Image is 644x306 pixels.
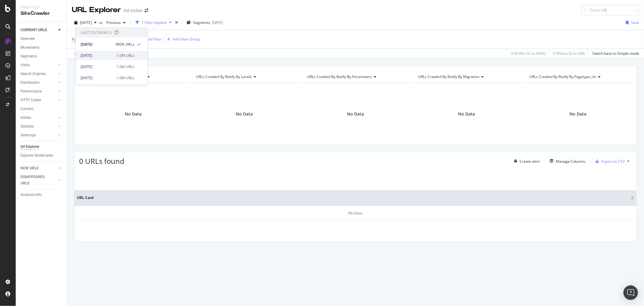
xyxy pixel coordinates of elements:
[81,42,112,47] div: [DATE]
[21,44,62,51] a: Movements
[21,192,42,198] div: Analysis Info
[72,49,89,58] button: Apply
[556,159,585,164] div: Manage Columns
[21,62,30,68] div: Visits
[193,20,210,25] span: Segments
[21,44,40,51] div: Movements
[21,106,62,112] a: Content
[196,74,252,79] span: URLs Crawled By Botify By locale
[21,174,51,187] div: DISAPPEARED URLS
[306,72,404,82] h4: URLs Crawled By Botify By parameters
[123,8,142,14] div: 3M Global
[72,18,99,28] button: [DATE]
[418,74,480,79] span: URLs Crawled By Botify By migration
[21,115,56,121] a: Inlinks
[21,115,31,121] div: Inlinks
[77,195,630,200] span: URL Card
[21,132,56,138] a: Sitemaps
[631,20,639,25] div: Save
[79,156,124,166] span: 0 URLs found
[21,53,62,60] a: Segments
[581,5,639,15] input: Find a URL
[21,5,62,10] div: Analytics
[592,51,639,56] div: Switch back to Simple mode
[623,285,638,300] div: Open Intercom Messenger
[104,18,128,28] button: Previous
[21,97,41,103] div: HTTP Codes
[236,111,253,117] span: No Data
[117,75,134,81] div: 1.0M URLs
[117,53,134,58] div: 1.0M URLs
[21,165,38,171] div: NEW URLS
[569,111,586,117] span: No Data
[21,88,56,95] a: Performance
[520,159,540,164] div: Create alert
[528,72,626,82] h4: URLs Crawled By Botify By pagetype_cln
[173,37,200,42] div: Add Filter Group
[142,20,167,25] div: 1 Filter Applied
[21,36,62,42] a: Overview
[138,36,162,43] button: Add Filter
[184,18,225,28] button: Segments[DATE]
[21,53,37,60] div: Segments
[21,36,35,42] div: Overview
[458,111,475,117] span: No Data
[81,53,113,58] div: [DATE]
[347,111,364,117] span: No Data
[530,74,597,79] span: URLs Crawled By Botify By pagetype_cln
[511,51,546,56] div: 0 % URLs ( 0 on 992K )
[417,72,515,82] h4: URLs Crawled By Botify By migration
[75,206,636,221] div: No Data
[553,51,585,56] div: 0 % Visits ( 0 on 2M )
[21,144,39,150] div: Url Explorer
[21,152,62,159] a: Explorer Bookmarks
[593,156,625,166] button: Export as CSV
[21,123,34,130] div: Outlinks
[99,20,104,25] span: vs
[146,37,162,42] div: Add Filter
[21,88,42,95] div: Performance
[21,123,56,130] a: Outlinks
[72,37,85,42] span: Full URL
[21,27,56,33] a: CURRENT URLS
[21,132,36,138] div: Sitemaps
[21,192,62,198] a: Analysis Info
[547,158,585,165] button: Manage Columns
[81,30,112,35] div: Last 20 Crawls
[133,18,174,28] button: 1 Filter Applied
[104,20,121,25] span: Previous
[21,80,56,86] a: Distribution
[174,20,179,26] div: times
[21,71,56,77] a: Search Engines
[21,80,40,86] div: Distribution
[623,18,639,28] button: Save
[81,75,113,81] div: [DATE]
[72,5,121,15] div: URL Explorer
[21,27,47,33] div: CURRENT URLS
[165,36,200,43] button: Add Filter Group
[81,64,113,70] div: [DATE]
[21,174,56,187] a: DISAPPEARED URLS
[21,62,56,68] a: Visits
[21,71,46,77] div: Search Engines
[212,20,223,25] div: [DATE]
[117,64,134,70] div: 1.0M URLs
[21,10,62,17] div: SiteCrawler
[307,74,372,79] span: URLs Crawled By Botify By parameters
[21,165,56,171] a: NEW URLS
[21,106,34,112] div: Content
[195,72,293,82] h4: URLs Crawled By Botify By locale
[145,8,148,13] div: arrow-right-arrow-left
[116,42,134,47] div: 992K URLs
[125,111,142,117] span: No Data
[21,144,62,150] a: Url Explorer
[80,20,92,25] span: 2025 Sep. 7th
[21,97,56,103] a: HTTP Codes
[601,159,625,164] div: Export as CSV
[511,156,540,166] button: Create alert
[21,152,53,159] div: Explorer Bookmarks
[590,49,639,58] button: Switch back to Simple mode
